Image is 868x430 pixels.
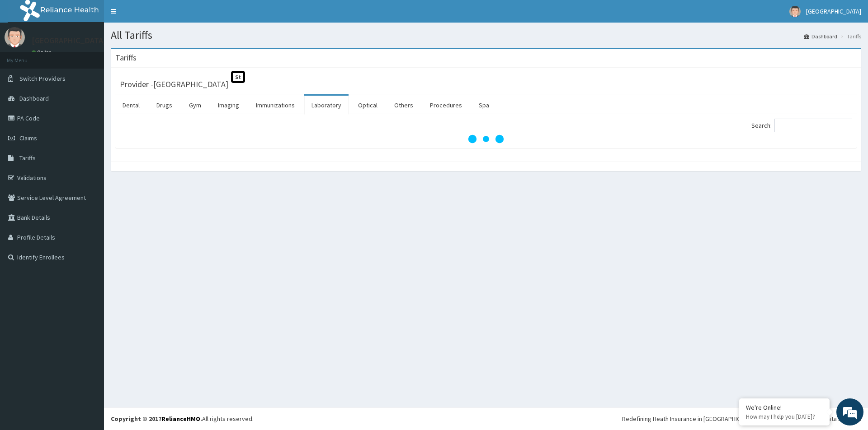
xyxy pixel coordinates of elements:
[423,96,469,115] a: Procedures
[751,119,852,132] label: Search:
[104,407,868,430] footer: All rights reserved.
[249,96,302,115] a: Immunizations
[622,414,861,423] div: Redefining Heath Insurance in [GEOGRAPHIC_DATA] using Telemedicine and Data Science!
[746,413,823,421] p: How may I help you today?
[32,49,53,55] a: Online
[111,29,861,41] h1: All Tariffs
[115,96,147,115] a: Dental
[789,6,801,17] img: User Image
[774,119,852,132] input: Search:
[231,71,245,83] span: St
[746,403,823,412] div: We're Online!
[19,154,36,162] span: Tariffs
[468,121,504,157] svg: audio-loading
[472,96,496,115] a: Spa
[19,94,49,102] span: Dashboard
[838,32,861,40] li: Tariffs
[182,96,208,115] a: Gym
[161,415,200,423] a: RelianceHMO
[806,7,861,15] span: [GEOGRAPHIC_DATA]
[32,37,106,45] p: [GEOGRAPHIC_DATA]
[115,54,137,62] h3: Tariffs
[120,80,228,88] h3: Provider - [GEOGRAPHIC_DATA]
[19,74,66,83] span: Switch Providers
[387,96,420,115] a: Others
[19,134,37,142] span: Claims
[351,96,385,115] a: Optical
[804,32,837,40] a: Dashboard
[149,96,179,115] a: Drugs
[5,27,25,47] img: User Image
[304,96,349,115] a: Laboratory
[111,415,202,423] strong: Copyright © 2017 .
[211,96,246,115] a: Imaging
